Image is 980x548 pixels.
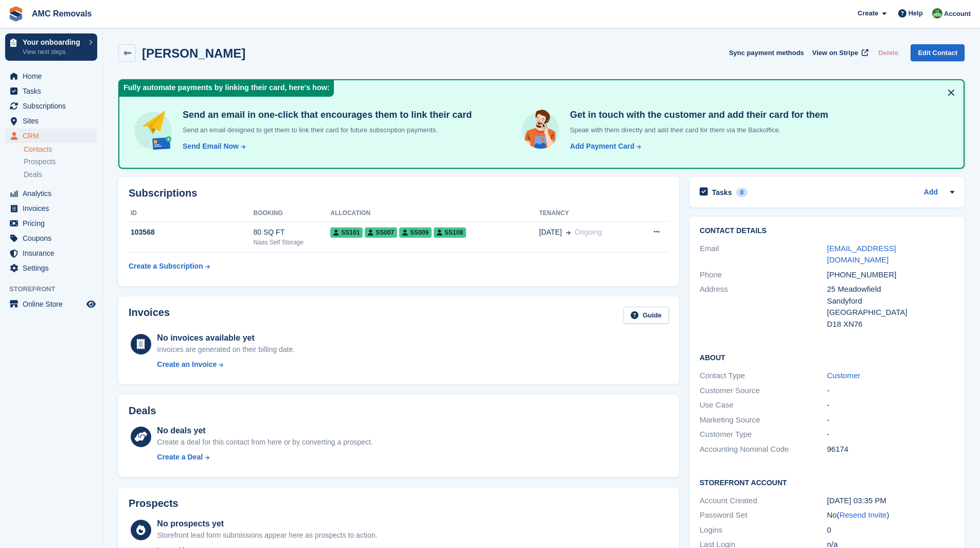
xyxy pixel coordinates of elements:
[812,48,858,58] span: View on Stripe
[712,188,732,197] h2: Tasks
[5,84,97,98] a: menu
[129,307,170,324] h2: Invoices
[179,125,472,135] p: Send an email designed to get them to link their card for future subscription payments.
[157,437,372,448] div: Create a deal for this contact from here or by converting a prospect.
[23,186,84,201] span: Analytics
[5,99,97,113] a: menu
[330,227,363,238] span: SS101
[330,205,539,222] th: Allocation
[129,187,669,199] h2: Subscriptions
[23,39,84,46] p: Your onboarding
[539,227,562,238] span: [DATE]
[827,319,954,330] div: D18 XN76
[944,9,971,19] span: Account
[28,5,96,22] a: AMC Removals
[24,169,97,180] a: Deals
[700,429,827,440] div: Customer Type
[129,227,254,238] div: 103568
[5,114,97,128] a: menu
[575,228,602,236] span: Ongoing
[183,141,239,152] div: Send Email Now
[179,109,472,121] h4: Send an email in one-click that encourages them to link their card
[827,371,861,380] a: Customer
[932,8,942,19] img: Kayleigh Deegan
[700,477,954,487] h2: Storefront Account
[129,205,254,222] th: ID
[157,332,295,344] div: No invoices available yet
[434,227,466,238] span: SS108
[827,307,954,319] div: [GEOGRAPHIC_DATA]
[23,246,84,260] span: Insurance
[23,129,84,143] span: CRM
[858,8,878,19] span: Create
[827,495,954,507] div: [DATE] 03:35 PM
[23,231,84,245] span: Coupons
[5,231,97,245] a: menu
[539,205,636,222] th: Tenancy
[24,157,56,167] span: Prospects
[700,399,827,411] div: Use Case
[23,297,84,311] span: Online Store
[157,452,203,463] div: Create a Deal
[700,385,827,397] div: Customer Source
[119,80,334,97] div: Fully automate payments by linking their card, here's how:
[5,129,97,143] a: menu
[24,170,42,180] span: Deals
[808,44,870,61] a: View on Stripe
[399,227,432,238] span: SS009
[827,524,954,536] div: 0
[157,518,377,530] div: No prospects yet
[729,44,804,61] button: Sync payment methods
[157,359,295,370] a: Create an Invoice
[5,33,97,61] a: Your onboarding View next steps
[5,186,97,201] a: menu
[5,216,97,231] a: menu
[827,399,954,411] div: -
[5,261,97,275] a: menu
[129,498,179,509] h2: Prospects
[827,295,954,307] div: Sandyford
[23,201,84,216] span: Invoices
[566,141,642,152] a: Add Payment Card
[23,114,84,128] span: Sites
[827,414,954,426] div: -
[5,201,97,216] a: menu
[827,429,954,440] div: -
[24,145,97,154] a: Contacts
[5,69,97,83] a: menu
[23,84,84,98] span: Tasks
[5,297,97,311] a: menu
[129,261,203,272] div: Create a Subscription
[911,44,965,61] a: Edit Contact
[700,269,827,281] div: Phone
[157,452,372,463] a: Create a Deal
[827,284,954,295] div: 25 Meadowfield
[129,257,210,276] a: Create a Subscription
[908,8,923,19] span: Help
[8,6,24,22] img: stora-icon-8386f47178a22dfd0bd8f6a31ec36ba5ce8667c1dd55bd0f319d3a0aa187defe.svg
[23,69,84,83] span: Home
[736,188,748,197] div: 0
[132,109,174,152] img: send-email-b5881ef4c8f827a638e46e229e590028c7e36e3a6c99d2365469aff88783de13.svg
[840,510,887,519] a: Resend Invite
[23,216,84,231] span: Pricing
[700,524,827,536] div: Logins
[700,444,827,455] div: Accounting Nominal Code
[700,227,954,235] h2: Contact Details
[23,99,84,113] span: Subscriptions
[254,227,331,238] div: 80 SQ FT
[24,156,97,167] a: Prospects
[827,444,954,455] div: 96174
[700,370,827,382] div: Contact Type
[85,298,97,310] a: Preview store
[520,109,562,151] img: get-in-touch-e3e95b6451f4e49772a6039d3abdde126589d6f45a760754adfa51be33bf0f70.svg
[570,141,634,152] div: Add Payment Card
[924,187,938,199] a: Add
[827,269,954,281] div: [PHONE_NUMBER]
[700,414,827,426] div: Marketing Source
[566,109,828,121] h4: Get in touch with the customer and add their card for them
[9,284,102,294] span: Storefront
[254,238,331,247] div: Naas Self Storage
[157,359,217,370] div: Create an Invoice
[827,244,896,264] a: [EMAIL_ADDRESS][DOMAIN_NAME]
